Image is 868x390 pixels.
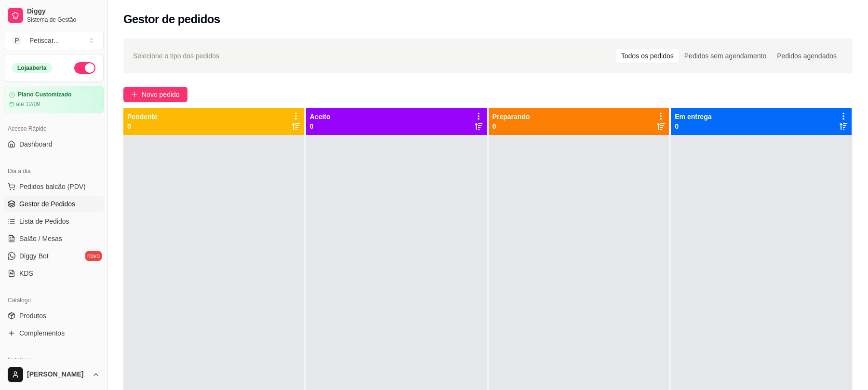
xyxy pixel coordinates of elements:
[675,112,711,121] p: Em entrega
[16,100,40,108] article: até 12/09
[4,214,104,229] a: Lista de Pedidos
[310,121,331,131] p: 0
[18,91,71,98] article: Plano Customizado
[4,121,104,136] div: Acesso Rápido
[8,356,34,364] span: Relatórios
[4,136,104,152] a: Dashboard
[27,370,88,379] span: [PERSON_NAME]
[4,163,104,179] div: Dia a dia
[19,216,69,226] span: Lista de Pedidos
[133,51,219,61] span: Selecione o tipo dos pedidos
[493,112,530,121] p: Preparando
[4,325,104,341] a: Complementos
[12,63,52,73] div: Loja aberta
[4,4,104,27] a: DiggySistema de Gestão
[131,91,138,98] span: plus
[19,182,86,191] span: Pedidos balcão (PDV)
[74,62,95,74] button: Alterar Status
[4,293,104,308] div: Catálogo
[19,234,62,243] span: Salão / Mesas
[679,49,772,63] div: Pedidos sem agendamento
[4,86,104,113] a: Plano Customizadoaté 12/09
[4,231,104,246] a: Salão / Mesas
[12,36,22,45] span: P
[19,199,75,209] span: Gestor de Pedidos
[616,49,679,63] div: Todos os pedidos
[123,87,187,102] button: Novo pedido
[4,308,104,323] a: Produtos
[19,269,33,278] span: KDS
[123,12,220,27] h2: Gestor de pedidos
[19,311,46,321] span: Produtos
[27,7,100,16] span: Diggy
[127,121,158,131] p: 0
[19,139,53,149] span: Dashboard
[675,121,711,131] p: 0
[772,49,842,63] div: Pedidos agendados
[4,248,104,264] a: Diggy Botnovo
[27,16,100,24] span: Sistema de Gestão
[310,112,331,121] p: Aceito
[493,121,530,131] p: 0
[4,179,104,194] button: Pedidos balcão (PDV)
[4,266,104,281] a: KDS
[29,36,59,45] div: Petiscar ...
[4,31,104,50] button: Select a team
[127,112,158,121] p: Pendente
[19,328,65,338] span: Complementos
[142,89,180,100] span: Novo pedido
[19,251,49,261] span: Diggy Bot
[4,363,104,386] button: [PERSON_NAME]
[4,196,104,212] a: Gestor de Pedidos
